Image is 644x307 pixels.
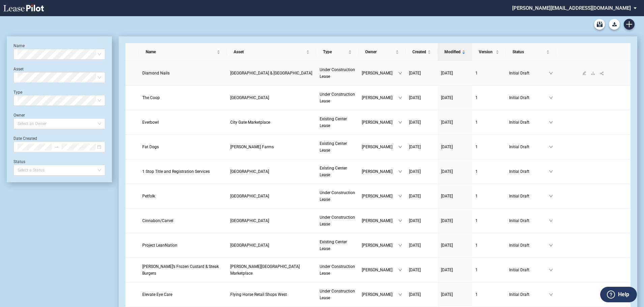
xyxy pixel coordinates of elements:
span: edit [582,268,586,272]
span: [DATE] [409,71,421,75]
a: 1 [475,217,502,224]
label: Asset [13,67,24,71]
span: down [398,96,402,100]
span: share-alt [600,194,605,199]
a: [GEOGRAPHIC_DATA] [230,217,313,224]
span: Existing Center Lease [320,166,347,177]
a: 1 Stop Title and Registration Services [142,168,224,175]
a: 1 [475,144,502,150]
span: download [591,219,595,223]
span: [DATE] [409,120,421,125]
span: share-alt [600,145,605,150]
a: [DATE] [409,242,434,249]
button: Help [600,287,637,302]
a: [GEOGRAPHIC_DATA] & [GEOGRAPHIC_DATA] [230,70,313,76]
a: [GEOGRAPHIC_DATA] [230,193,313,199]
span: share-alt [600,120,605,125]
span: Elevate Eye Care [142,292,172,297]
span: The Coop [142,95,160,100]
span: Diamond Nails [142,71,170,75]
a: Cinnabon/Carvel [142,217,224,224]
span: Created [412,49,426,55]
a: [DATE] [409,94,434,101]
span: Under Construction Lease [320,289,355,300]
a: Petfolk [142,193,224,199]
span: Freddy’s Frozen Custard & Steak Burgers [142,264,219,276]
span: [PERSON_NAME] [362,94,398,101]
span: Harvest Grove [230,218,269,223]
span: [DATE] [409,95,421,100]
span: Under Construction Lease [320,92,355,103]
a: [DATE] [441,144,469,150]
a: [DATE] [409,267,434,273]
label: Date Created [13,136,37,141]
span: Initial Draft [509,144,549,150]
span: Fat Dogs [142,145,159,149]
span: down [398,145,402,149]
a: Diamond Nails [142,70,224,76]
span: edit [582,96,586,100]
span: Initial Draft [509,70,549,76]
a: Flying Horse Retail Shops West [230,291,313,298]
span: edit [582,170,586,174]
a: 1 [475,193,502,199]
a: [DATE] [409,144,434,150]
span: Cinnabon/Carvel [142,218,173,223]
span: Flying Horse Retail Shops West [230,292,287,297]
md-menu: Download Blank Form List [607,19,622,30]
span: down [549,293,553,297]
a: [DATE] [441,242,469,249]
span: Harvest Grove [230,95,269,100]
span: Initial Draft [509,94,549,101]
span: [DATE] [409,292,421,297]
span: down [398,243,402,247]
span: Project LeanNation [142,243,177,248]
a: [DATE] [441,291,469,298]
span: edit [582,293,586,297]
th: Asset [227,43,316,61]
span: down [398,194,402,198]
span: share-alt [600,243,605,248]
th: Owner [358,43,406,61]
a: [DATE] [409,217,434,224]
a: [GEOGRAPHIC_DATA] [230,242,313,249]
span: download [591,71,595,75]
span: 1 [475,292,478,297]
a: [DATE] [409,193,434,199]
label: Help [618,290,629,299]
a: 1 [475,119,502,126]
a: 1 [475,267,502,273]
a: [PERSON_NAME] Farms [230,144,313,150]
a: 1 [475,291,502,298]
span: [DATE] [409,169,421,174]
span: down [549,96,553,100]
span: down [549,120,553,124]
span: edit [582,71,586,75]
span: [DATE] [409,243,421,248]
span: [PERSON_NAME] [362,144,398,150]
span: Mountainside Crossing [230,243,269,248]
span: Modified [444,49,461,55]
span: 1 [475,95,478,100]
a: Under Construction Lease [320,288,355,301]
span: Petfolk [142,194,155,198]
span: down [398,71,402,75]
a: Under Construction Lease [320,263,355,277]
a: [DATE] [409,70,434,76]
span: Circle Cross Ranch [230,169,269,174]
a: [DATE] [441,267,469,273]
th: Modified [438,43,472,61]
span: Initial Draft [509,267,549,273]
span: down [398,219,402,223]
span: down [549,194,553,198]
span: Under Construction Lease [320,67,355,79]
span: [DATE] [441,120,453,125]
th: Created [406,43,438,61]
span: Initial Draft [509,242,549,249]
th: Version [472,43,506,61]
span: [DATE] [441,292,453,297]
span: Deer Valley & Lake Pleasant [230,71,312,75]
span: edit [582,219,586,223]
a: Everbowl [142,119,224,126]
label: Owner [13,113,25,118]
